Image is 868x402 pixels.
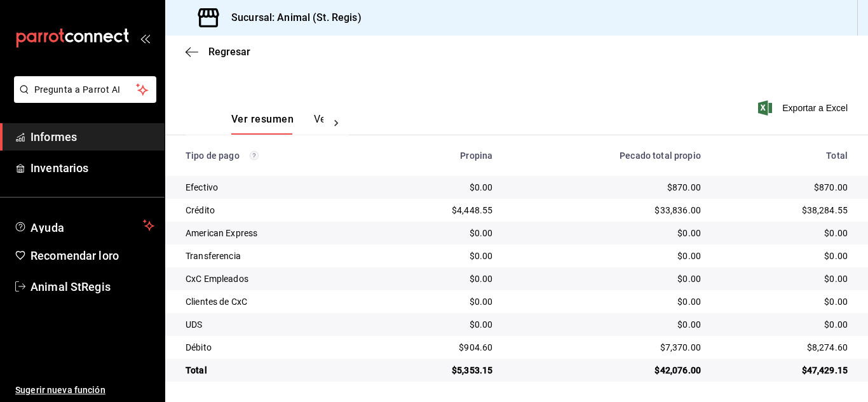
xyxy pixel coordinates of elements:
[186,342,212,352] font: Débito
[452,205,492,215] font: $4,448.55
[677,228,701,238] font: $0.00
[31,221,65,234] font: Ayuda
[14,76,156,103] button: Pregunta a Parrot AI
[824,297,848,307] font: $0.00
[802,205,848,215] font: $38,284.55
[186,365,207,375] font: Total
[470,319,493,330] font: $0.00
[470,182,493,192] font: $0.00
[826,151,848,161] font: Total
[824,319,848,330] font: $0.00
[802,365,848,375] font: $47,429.15
[250,151,259,160] svg: Los pagos realizados con Pay y otras terminales son montos brutos.
[814,182,848,192] font: $870.00
[470,297,493,307] font: $0.00
[470,228,493,238] font: $0.00
[186,46,250,58] button: Regresar
[31,249,119,262] font: Recomendar loro
[470,251,493,261] font: $0.00
[34,84,121,95] font: Pregunta a Parrot AI
[31,130,77,144] font: Informes
[452,365,492,375] font: $5,353.15
[660,342,701,352] font: $7,370.00
[186,205,215,215] font: Crédito
[654,205,701,215] font: $33,836.00
[231,112,323,135] div: pestañas de navegación
[824,228,848,238] font: $0.00
[677,297,701,307] font: $0.00
[620,151,701,161] font: Pecado total propio
[186,297,247,307] font: Clientes de CxC
[470,274,493,284] font: $0.00
[9,92,156,105] a: Pregunta a Parrot AI
[824,274,848,284] font: $0.00
[782,103,848,113] font: Exportar a Excel
[186,319,202,330] font: UDS
[31,161,88,175] font: Inventarios
[314,113,362,125] font: Ver pagos
[186,251,241,261] font: Transferencia
[186,151,240,161] font: Tipo de pago
[677,319,701,330] font: $0.00
[208,46,250,58] font: Regresar
[15,385,105,395] font: Sugerir nueva función
[186,228,257,238] font: American Express
[667,182,701,192] font: $870.00
[186,182,218,192] font: Efectivo
[231,113,294,125] font: Ver resumen
[677,251,701,261] font: $0.00
[459,342,492,352] font: $904.60
[31,280,111,293] font: Animal StRegis
[460,151,492,161] font: Propina
[654,365,701,375] font: $42,076.00
[677,274,701,284] font: $0.00
[186,274,248,284] font: CxC Empleados
[140,33,150,43] button: abrir_cajón_menú
[824,251,848,261] font: $0.00
[761,100,848,116] button: Exportar a Excel
[231,11,362,23] font: Sucursal: Animal (St. Regis)
[807,342,848,352] font: $8,274.60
